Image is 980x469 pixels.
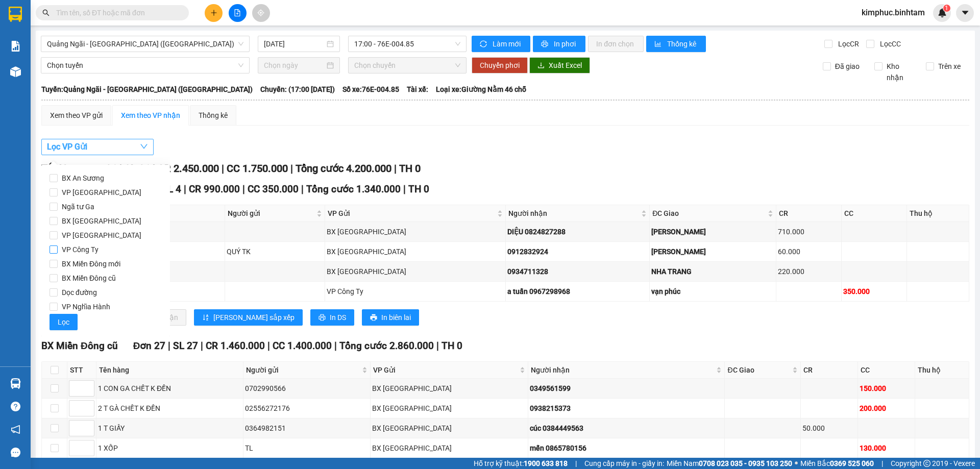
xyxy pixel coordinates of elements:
[472,36,530,52] button: syncLàm mới
[58,200,99,214] span: Ngã tư Ga
[554,38,577,50] span: In phơi
[860,383,913,394] div: 150.000
[9,7,22,22] img: logo-vxr
[327,266,504,277] div: BX [GEOGRAPHIC_DATA]
[330,312,346,323] span: In DS
[549,60,582,71] span: Xuất Excel
[11,448,20,457] span: message
[222,162,224,175] span: |
[354,36,460,52] span: 17:00 - 76E-004.85
[651,246,774,257] div: [PERSON_NAME]
[727,364,790,376] span: ĐC Giao
[442,340,462,352] span: TH 0
[325,222,506,242] td: BX Quảng Ngãi
[588,36,644,52] button: In đơn chọn
[956,4,974,22] button: caret-down
[371,379,528,399] td: BX Quảng Ngãi
[245,442,369,454] div: TL
[246,364,360,376] span: Người gửi
[776,205,842,222] th: CR
[242,183,245,195] span: |
[227,162,288,175] span: CC 1.750.000
[354,58,460,73] span: Chọn chuyến
[651,266,774,277] div: NHA TRANG
[42,9,50,16] span: search
[530,403,723,414] div: 0938215373
[245,403,369,414] div: 02556272176
[296,162,391,175] span: Tổng cước 4.200.000
[325,262,506,282] td: BX Quảng Ngãi
[436,84,526,95] span: Loại xe: Giường Nằm 46 chỗ
[162,183,181,195] span: SL 4
[699,459,792,467] strong: 0708 023 035 - 0935 103 250
[327,286,504,297] div: VP Công Ty
[11,402,20,411] span: question-circle
[860,442,913,454] div: 130.000
[373,364,518,376] span: VP Gửi
[507,226,648,237] div: DIỆU 0824827288
[98,403,241,414] div: 2 T GÀ CHẾT K ĐỀN
[646,36,706,52] button: bar-chartThống kê
[858,362,915,379] th: CC
[184,183,186,195] span: |
[934,61,965,72] span: Trên xe
[371,438,528,458] td: BX Quảng Ngãi
[205,4,223,22] button: plus
[876,38,902,50] span: Lọc CC
[206,340,265,352] span: CR 1.460.000
[531,364,714,376] span: Người nhận
[58,316,69,328] span: Lọc
[795,461,798,465] span: ⚪️
[801,362,858,379] th: CR
[830,459,874,467] strong: 0369 525 060
[667,38,698,50] span: Thống kê
[98,442,241,454] div: 1 XỐP
[10,41,21,52] img: solution-icon
[10,378,21,389] img: warehouse-icon
[533,36,585,52] button: printerIn phơi
[201,340,203,352] span: |
[245,423,369,434] div: 0364982151
[399,162,421,175] span: TH 0
[229,4,247,22] button: file-add
[530,383,723,394] div: 0349561599
[923,460,930,467] span: copyright
[961,8,970,17] span: caret-down
[245,383,369,394] div: 0702990566
[881,458,883,469] span: |
[529,57,590,73] button: downloadXuất Excel
[173,340,198,352] span: SL 27
[394,162,397,175] span: |
[228,208,314,219] span: Người gửi
[133,340,166,352] span: Đơn 27
[140,142,148,151] span: down
[96,362,243,379] th: Tên hàng
[257,9,264,16] span: aim
[158,162,219,175] span: CR 2.450.000
[530,423,723,434] div: cúc 0384449563
[474,458,568,469] span: Hỗ trợ kỹ thuật:
[41,340,118,352] span: BX Miền Đông cũ
[199,110,228,121] div: Thống kê
[381,312,411,323] span: In biên lai
[47,58,243,73] span: Chọn tuyến
[58,300,114,314] span: VP Nghĩa Hành
[843,286,905,297] div: 350.000
[403,183,406,195] span: |
[371,418,528,438] td: BX Quảng Ngãi
[50,314,78,330] button: Lọc
[472,57,528,73] button: Chuyển phơi
[800,458,874,469] span: Miền Bắc
[98,423,241,434] div: 1 T GIẤY
[853,6,933,19] span: kimphuc.binhtam
[306,183,401,195] span: Tổng cước 1.340.000
[10,66,21,77] img: warehouse-icon
[408,183,429,195] span: TH 0
[41,139,154,155] button: Lọc VP Gửi
[493,38,522,50] span: Làm mới
[301,183,304,195] span: |
[58,228,145,242] span: VP [GEOGRAPHIC_DATA]
[362,309,419,326] button: printerIn biên lai
[41,85,253,93] b: Tuyến: Quảng Ngãi - [GEOGRAPHIC_DATA] ([GEOGRAPHIC_DATA])
[372,442,526,454] div: BX [GEOGRAPHIC_DATA]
